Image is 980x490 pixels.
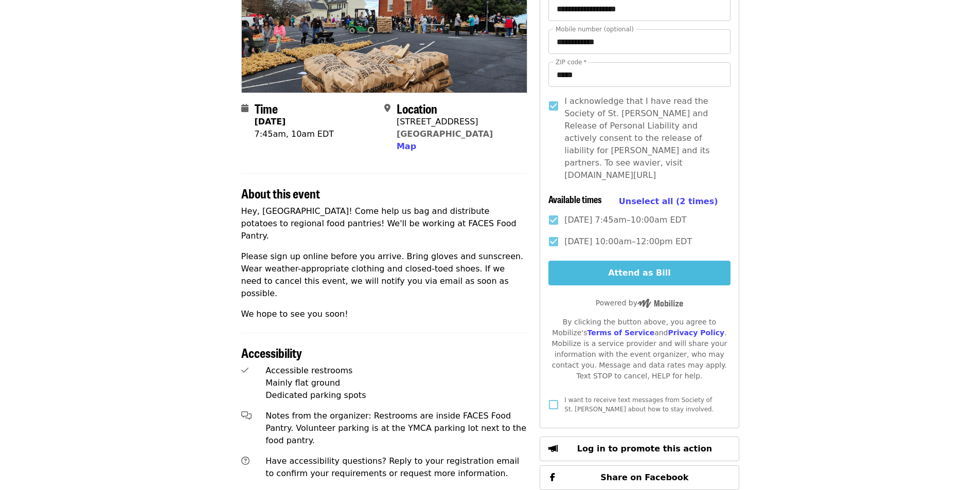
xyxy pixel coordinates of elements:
span: Accessibility [241,343,302,361]
button: Unselect all (2 times) [619,194,718,209]
a: [GEOGRAPHIC_DATA] [397,129,493,139]
p: Please sign up online before you arrive. Bring gloves and sunscreen. Wear weather-appropriate clo... [241,250,528,300]
span: Share on Facebook [600,473,688,482]
i: question-circle icon [241,456,250,466]
span: Location [397,99,437,117]
span: Log in to promote this action [577,444,712,453]
span: Have accessibility questions? Reply to your registration email to confirm your requirements or re... [265,456,519,478]
button: Log in to promote this action [540,437,739,461]
span: Unselect all (2 times) [619,196,718,206]
div: 7:45am, 10am EDT [255,128,334,140]
button: Share on Facebook [540,465,739,490]
i: check icon [241,366,248,375]
span: About this event [241,184,320,202]
a: Terms of Service [587,329,654,337]
i: comments-alt icon [241,411,252,421]
span: I acknowledge that I have read the Society of St. [PERSON_NAME] and Release of Personal Liability... [564,95,722,182]
span: Notes from the organizer: Restrooms are inside FACES Food Pantry. Volunteer parking is at the YMC... [265,411,526,445]
i: map-marker-alt icon [384,103,390,113]
input: ZIP code [548,62,730,87]
span: Map [397,141,416,151]
span: I want to receive text messages from Society of St. [PERSON_NAME] about how to stay involved. [564,396,714,413]
span: Time [255,99,278,117]
span: [DATE] 10:00am–12:00pm EDT [564,235,692,248]
div: By clicking the button above, you agree to Mobilize's and . Mobilize is a service provider and wi... [548,317,730,382]
input: Mobile number (optional) [548,29,730,54]
i: calendar icon [241,103,248,113]
p: Hey, [GEOGRAPHIC_DATA]! Come help us bag and distribute potatoes to regional food pantries! We'll... [241,205,528,242]
img: Powered by Mobilize [637,299,683,308]
label: ZIP code [556,59,586,65]
button: Map [397,140,416,153]
p: We hope to see you soon! [241,308,528,320]
span: Powered by [596,299,683,307]
strong: [DATE] [255,117,286,126]
div: [STREET_ADDRESS] [397,116,493,128]
button: Attend as Bill [548,261,730,285]
div: Mainly flat ground [265,377,527,389]
label: Mobile number (optional) [556,26,634,32]
div: Dedicated parking spots [265,389,527,402]
span: [DATE] 7:45am–10:00am EDT [564,214,686,226]
span: Available times [548,192,602,206]
a: Privacy Policy [668,329,724,337]
div: Accessible restrooms [265,365,527,377]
